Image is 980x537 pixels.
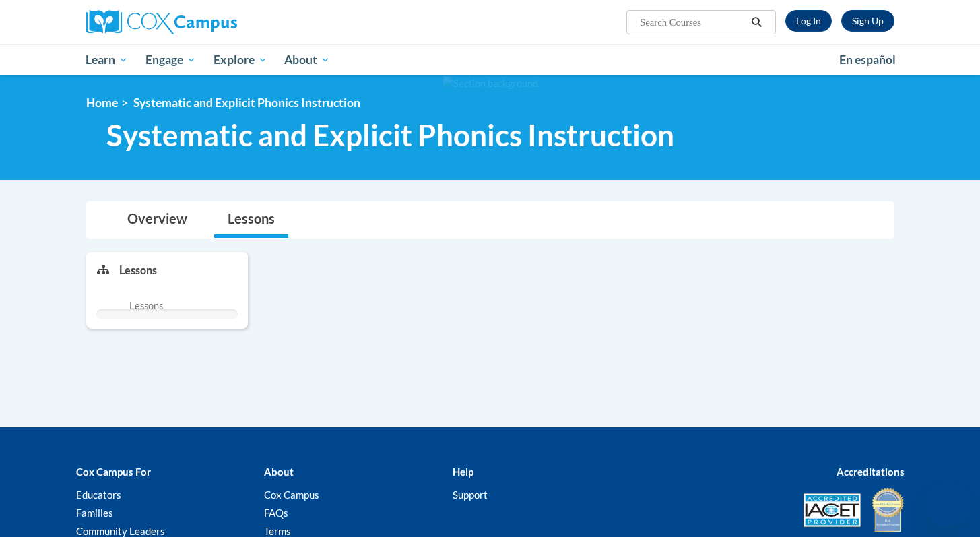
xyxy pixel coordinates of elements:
div: Main menu [66,44,915,75]
a: Log In [785,10,832,32]
a: Lessons [214,202,288,238]
span: Systematic and Explicit Phonics Instruction [106,117,674,153]
span: Learn [86,52,128,68]
a: Overview [114,202,201,238]
b: Help [453,466,473,478]
a: About [275,44,339,75]
b: Cox Campus For [76,466,151,478]
a: Learn [77,44,137,75]
a: Families [76,507,113,519]
a: Terms [264,525,291,537]
span: Explore [214,52,267,68]
img: Section background [443,76,538,91]
b: Accreditations [837,466,905,478]
a: Engage [137,44,205,75]
iframe: Button to launch messaging window [926,483,969,526]
a: Educators [76,488,121,501]
span: En español [839,53,896,67]
a: Explore [205,44,276,75]
span: Engage [145,52,196,68]
i:  [750,18,762,28]
span: About [284,52,330,68]
button: Search [746,14,766,30]
a: Register [841,10,894,32]
img: IDA® Accredited [871,486,905,534]
a: Home [86,96,118,110]
input: Search Courses [639,14,746,30]
img: Accredited IACET® Provider [804,493,861,527]
span: Systematic and Explicit Phonics Instruction [133,96,360,110]
a: Community Leaders [76,525,165,537]
img: Cox Campus [86,10,237,34]
span: Lessons [129,298,163,313]
a: Support [453,488,488,501]
a: Cox Campus [86,10,342,34]
p: Lessons [119,263,157,278]
a: En español [830,46,905,74]
a: Cox Campus [264,488,319,501]
a: FAQs [264,507,288,519]
b: About [264,466,294,478]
